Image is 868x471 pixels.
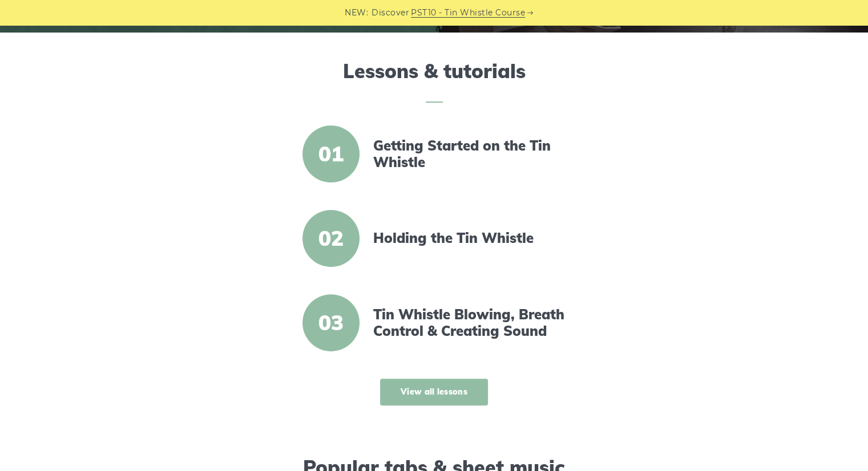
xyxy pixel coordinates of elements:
span: 02 [302,210,360,267]
span: NEW: [345,6,368,19]
h2: Lessons & tutorials [112,60,756,103]
span: Discover [372,6,409,19]
a: Tin Whistle Blowing, Breath Control & Creating Sound [373,306,570,339]
span: 03 [302,294,360,351]
a: View all lessons [380,379,488,405]
span: 01 [302,125,360,182]
a: PST10 - Tin Whistle Course [411,6,525,19]
a: Holding the Tin Whistle [373,230,570,246]
a: Getting Started on the Tin Whistle [373,137,570,170]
